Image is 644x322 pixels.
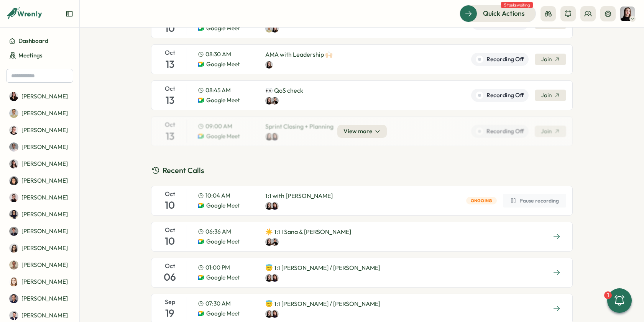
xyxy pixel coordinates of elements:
span: 07:30 AM [205,299,231,308]
img: Viktoria Korzhova [271,274,279,282]
p: [PERSON_NAME] [21,294,68,303]
a: Friederike Giese[PERSON_NAME] [6,274,73,289]
p: 1:1 with [PERSON_NAME] [265,191,333,201]
img: Elena Ladushyna [265,202,273,210]
span: Oct [165,189,175,199]
img: Axi Molnar [9,193,18,202]
span: Join [541,55,552,64]
span: Oct [165,84,175,93]
button: Recording Off [471,53,529,66]
a: Andrea Lopez[PERSON_NAME] [6,156,73,172]
span: Dashboard [18,37,48,45]
span: Google Meet [206,24,240,33]
span: Google Meet [206,96,240,105]
img: Friederike Giese [9,277,18,286]
span: Recording Off [486,55,524,64]
img: Almudena Bernardos [9,126,18,135]
span: Recent Calls [163,165,204,177]
span: Oct [165,261,175,271]
span: View more [343,127,372,136]
p: 😇 1:1 [PERSON_NAME] / [PERSON_NAME] [265,299,380,309]
p: [PERSON_NAME] [21,227,68,235]
img: Elena Ladushyna [265,274,273,282]
button: 1 [607,288,632,313]
a: Meetings [6,48,73,63]
a: Almudena Bernardos[PERSON_NAME] [6,123,73,138]
p: AMA with Leadership 🙌🏻 [265,50,333,59]
div: 1 [604,291,612,299]
img: Elisabetta ​Casagrande [9,244,18,253]
span: Google Meet [206,201,240,210]
p: [PERSON_NAME] [21,143,68,151]
a: Batool Fatima[PERSON_NAME] [6,207,73,222]
img: Dionisio Arredondo [9,227,18,236]
img: Elena Ladushyna [265,238,273,246]
img: Angelina Costa [9,176,18,185]
a: Dionisio Arredondo[PERSON_NAME] [6,224,73,239]
p: [PERSON_NAME] [21,160,68,168]
img: Elena Ladushyna [265,310,273,318]
span: Google Meet [206,273,240,282]
p: 👀 QoS check [265,86,303,95]
button: Recording Off [471,89,529,102]
a: Dashboard [6,34,73,48]
span: Meetings [18,51,43,60]
a: Furqan Tariq[PERSON_NAME] [6,291,73,306]
img: Elena Ladushyna [271,25,279,33]
p: [PERSON_NAME] [21,261,68,269]
span: Quick Actions [483,8,525,18]
button: Quick Actions [460,5,536,22]
img: Viktoria Korzhova [271,202,279,210]
span: Sep [165,297,175,307]
img: Andrea Lopez [9,159,18,168]
img: Batool Fatima [9,210,18,219]
span: 08:45 AM [205,86,231,95]
a: Oct0601:00 PMGoogle Meet😇 1:1 [PERSON_NAME] / [PERSON_NAME]Elena LadushynaViktoria Korzhova [151,258,573,288]
span: 13 [166,93,174,107]
button: View more [337,125,387,138]
button: Expand sidebar [66,10,73,18]
a: Join [535,54,566,65]
p: [PERSON_NAME] [21,193,68,202]
span: 10 [165,198,175,212]
img: Ghazmir Mansur [9,311,18,320]
a: Angelina Costa[PERSON_NAME] [6,173,73,188]
p: [PERSON_NAME] [21,92,68,101]
span: 10 [165,234,175,248]
a: Elisabetta ​Casagrande[PERSON_NAME] [6,240,73,256]
span: 10:04 AM [205,191,230,200]
p: ☀️ 1:1 I Sana & [PERSON_NAME] [265,227,351,237]
span: 01:00 PM [205,263,230,272]
p: 😇 1:1 [PERSON_NAME] / [PERSON_NAME] [265,263,380,273]
img: Ahmet Karakus [9,109,18,118]
img: Ahmet Karakus [265,25,273,33]
span: 5 tasks waiting [501,2,533,8]
img: Sana Naqvi [271,97,279,105]
div: Pause recording [510,198,559,204]
span: 13 [166,57,174,71]
span: 06:36 AM [205,227,231,236]
a: Ahmet Karakus[PERSON_NAME] [6,106,73,121]
img: Elena Ladushyna [620,7,635,21]
img: Amna Khattak [9,142,18,152]
p: [PERSON_NAME] [21,311,68,320]
img: Elena Ladushyna [265,97,273,105]
p: [PERSON_NAME] [21,109,68,118]
a: Axi Molnar[PERSON_NAME] [6,190,73,205]
a: Join [535,90,566,101]
p: [PERSON_NAME] [21,278,68,286]
span: Oct [165,48,175,57]
img: Adriana Fosca [9,92,18,101]
button: Pause recording [503,194,566,208]
a: Francisco Afonso[PERSON_NAME] [6,257,73,273]
img: Elena Ladushyna [265,61,273,69]
a: Amna Khattak[PERSON_NAME] [6,139,73,155]
span: Google Meet [206,309,240,318]
a: Oct1006:36 AMGoogle Meet☀️ 1:1 I Sana & [PERSON_NAME]Elena LadushynaSana Naqvi [151,222,573,252]
img: Viktoria Korzhova [271,310,279,318]
span: Google Meet [206,237,240,246]
span: 19 [165,306,174,320]
p: [PERSON_NAME] [21,210,68,219]
span: 06 [164,270,176,284]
